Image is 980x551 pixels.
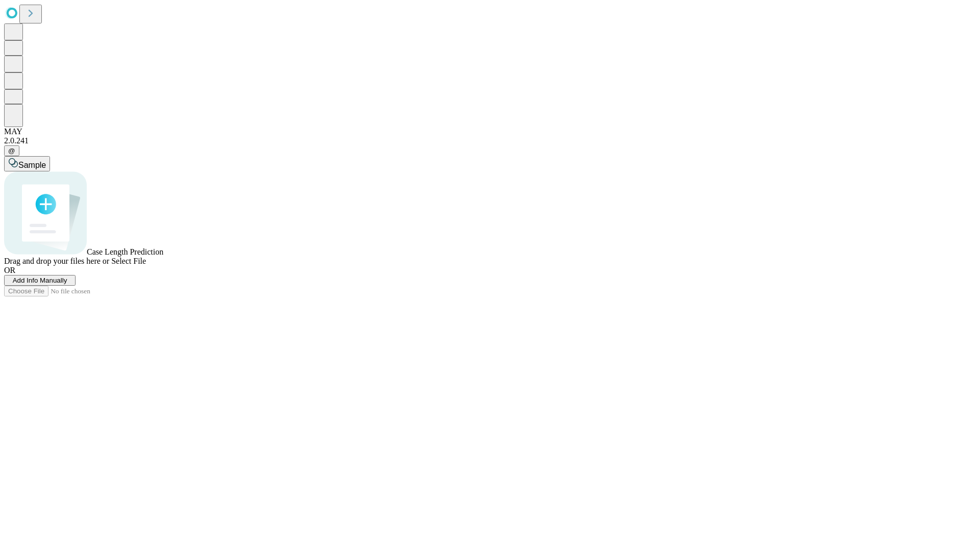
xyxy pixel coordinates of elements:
div: 2.0.241 [4,136,976,145]
button: @ [4,145,19,156]
span: Add Info Manually [13,277,67,284]
span: Sample [18,161,46,169]
button: Sample [4,156,50,171]
span: Select File [111,257,146,265]
div: MAY [4,127,976,136]
span: Drag and drop your files here or [4,257,109,265]
span: Case Length Prediction [87,247,163,256]
button: Add Info Manually [4,275,76,286]
span: @ [8,147,15,155]
span: OR [4,266,15,274]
